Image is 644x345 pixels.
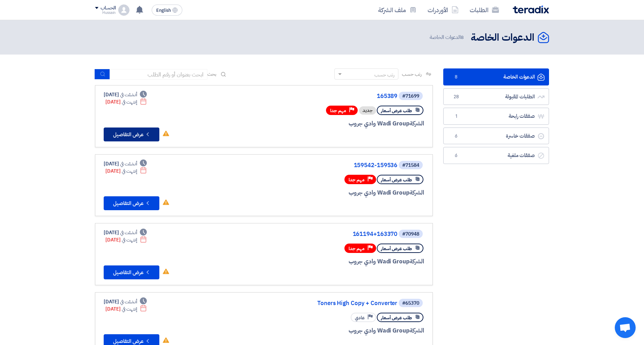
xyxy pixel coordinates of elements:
[104,128,159,141] button: عرض التفاصيل
[105,98,147,106] div: [DATE]
[104,265,159,279] button: عرض التفاصيل
[120,229,137,236] span: أنشئت في
[95,11,116,15] div: Hussain
[513,6,549,14] img: Teradix logo
[104,91,147,98] div: [DATE]
[105,305,147,313] div: [DATE]
[349,245,365,252] span: مهم جدا
[443,68,549,85] a: الدعوات الخاصة8
[381,245,412,252] span: طلب عرض أسعار
[122,236,137,244] span: إنتهت في
[410,257,424,266] span: الشركة
[122,167,137,175] span: إنتهت في
[374,71,395,79] div: رتب حسب
[110,69,207,80] input: ابحث بعنوان أو رقم الطلب
[410,119,424,128] span: الشركة
[257,119,424,128] div: Wadi Group وادي جروب
[443,128,549,145] a: صفقات خاسرة6
[381,176,412,183] span: طلب عرض أسعار
[120,298,137,305] span: أنشئت في
[122,305,137,313] span: إنتهت في
[152,5,182,16] button: English
[402,71,422,78] span: رتب حسب
[464,2,504,18] a: الطلبات
[118,5,129,16] img: profile_test.png
[452,152,460,159] span: 6
[452,74,460,81] span: 8
[461,33,464,41] span: 8
[104,160,147,167] div: [DATE]
[381,107,412,114] span: طلب عرض أسعار
[402,163,419,168] div: #71584
[104,196,159,210] button: عرض التفاصيل
[120,160,137,167] span: أنشئت في
[443,147,549,164] a: صفقات ملغية6
[373,2,422,18] a: ملف الشركة
[120,91,137,98] span: أنشئت في
[156,8,171,13] span: English
[471,31,534,44] h2: الدعوات الخاصة
[402,232,419,237] div: #70948
[258,162,397,169] a: 159542-159536
[104,298,147,305] div: [DATE]
[349,176,365,183] span: مهم جدا
[402,94,419,99] div: #71699
[258,231,397,237] a: 161194+163370
[330,107,346,114] span: مهم جدا
[355,314,365,321] span: عادي
[258,93,397,99] a: 165389
[359,106,376,115] div: جديد
[410,326,424,335] span: الشركة
[104,229,147,236] div: [DATE]
[422,2,464,18] a: الأوردرات
[258,300,397,306] a: Toners High Copy + Converter
[207,71,216,78] span: بحث
[257,188,424,197] div: Wadi Group وادي جروب
[122,98,137,106] span: إنتهت في
[257,326,424,335] div: Wadi Group وادي جروب
[452,133,460,140] span: 6
[452,93,460,100] span: 28
[443,88,549,105] a: الطلبات المقبولة28
[443,108,549,125] a: صفقات رابحة1
[105,167,147,175] div: [DATE]
[430,33,465,41] span: الدعوات الخاصة
[101,5,116,11] div: الحساب
[105,236,147,244] div: [DATE]
[402,301,419,306] div: #65370
[381,314,412,321] span: طلب عرض أسعار
[615,317,636,338] div: Open chat
[410,188,424,197] span: الشركة
[257,257,424,266] div: Wadi Group وادي جروب
[452,113,460,120] span: 1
